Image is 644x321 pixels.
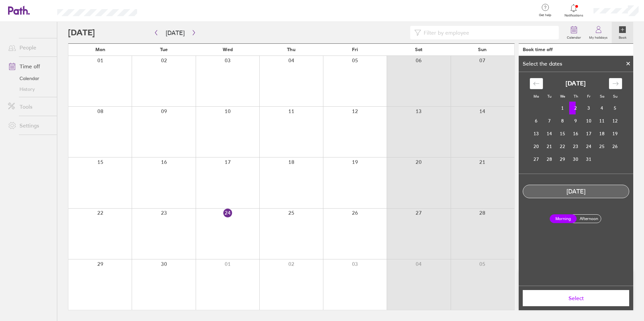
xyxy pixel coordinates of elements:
td: Wednesday, October 29, 2025 [556,153,569,166]
span: Sun [478,47,487,52]
a: Tools [3,100,57,113]
td: Sunday, October 12, 2025 [609,114,622,127]
a: My holidays [585,22,612,43]
td: Sunday, October 5, 2025 [609,102,622,114]
td: Sunday, October 19, 2025 [609,127,622,140]
small: Sa [600,94,604,99]
div: Select the dates [519,61,566,67]
td: Saturday, October 25, 2025 [595,140,609,153]
td: Friday, October 31, 2025 [582,153,595,166]
button: Select [523,290,629,306]
a: People [3,41,57,54]
td: Wednesday, October 15, 2025 [556,127,569,140]
a: Calendar [3,73,57,84]
td: Friday, October 17, 2025 [582,127,595,140]
td: Thursday, October 16, 2025 [569,127,582,140]
td: Wednesday, October 8, 2025 [556,114,569,127]
small: Su [613,94,617,99]
span: Select [527,295,624,301]
button: [DATE] [160,27,190,38]
label: My holidays [585,34,612,40]
td: Monday, October 20, 2025 [530,140,543,153]
div: Book time off [523,47,553,52]
td: Thursday, October 30, 2025 [569,153,582,166]
small: Mo [534,94,539,99]
small: Fr [587,94,590,99]
td: Monday, October 6, 2025 [530,114,543,127]
a: Time off [3,60,57,73]
td: Selected. Thursday, October 2, 2025 [569,102,582,114]
td: Wednesday, October 1, 2025 [556,102,569,114]
td: Sunday, October 26, 2025 [609,140,622,153]
span: Get help [534,13,556,17]
div: Calendar [522,72,630,174]
a: History [3,84,57,95]
div: Move backward to switch to the previous month. [530,78,543,89]
small: Th [574,94,578,99]
span: Thu [287,47,295,52]
div: Move forward to switch to the next month. [609,78,622,89]
small: Tu [547,94,551,99]
span: Wed [223,47,233,52]
td: Tuesday, October 21, 2025 [543,140,556,153]
td: Friday, October 3, 2025 [582,102,595,114]
td: Saturday, October 11, 2025 [595,114,609,127]
td: Saturday, October 4, 2025 [595,102,609,114]
a: Notifications [563,3,585,17]
label: Morning [550,214,577,223]
span: Tue [160,47,168,52]
td: Thursday, October 9, 2025 [569,114,582,127]
span: Sat [415,47,422,52]
td: Wednesday, October 22, 2025 [556,140,569,153]
td: Tuesday, October 14, 2025 [543,127,556,140]
td: Friday, October 24, 2025 [582,140,595,153]
label: Calendar [563,34,585,40]
strong: [DATE] [566,80,586,87]
label: Afternoon [575,215,602,223]
span: Fri [352,47,358,52]
td: Tuesday, October 7, 2025 [543,114,556,127]
a: Settings [3,119,57,132]
span: Mon [95,47,105,52]
span: Notifications [563,13,585,17]
a: Calendar [563,22,585,43]
td: Monday, October 13, 2025 [530,127,543,140]
label: Book [615,34,631,40]
td: Friday, October 10, 2025 [582,114,595,127]
td: Thursday, October 23, 2025 [569,140,582,153]
td: Tuesday, October 28, 2025 [543,153,556,166]
td: Saturday, October 18, 2025 [595,127,609,140]
a: Book [612,22,633,43]
small: We [560,94,565,99]
div: [DATE] [523,188,629,195]
input: Filter by employee [421,26,555,39]
td: Monday, October 27, 2025 [530,153,543,166]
